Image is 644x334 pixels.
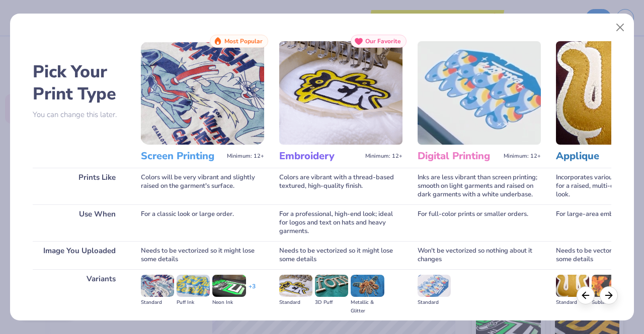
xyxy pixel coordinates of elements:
[418,41,541,145] img: Digital Printing
[33,168,126,204] div: Prints Like
[177,275,210,297] img: Puff Ink
[315,298,348,307] div: 3D Puff
[212,275,246,297] img: Neon Ink
[279,41,403,145] img: Embroidery
[33,204,126,241] div: Use When
[227,153,264,160] span: Minimum: 12+
[33,241,126,269] div: Image You Uploaded
[33,61,126,105] h2: Pick Your Print Type
[351,298,384,315] div: Metallic & Glitter
[33,269,126,321] div: Variants
[592,275,625,297] img: Sublimated
[141,275,174,297] img: Standard
[141,150,223,163] h3: Screen Printing
[315,275,348,297] img: 3D Puff
[279,298,312,307] div: Standard
[212,298,246,307] div: Neon Ink
[556,275,589,297] img: Standard
[279,168,403,204] div: Colors are vibrant with a thread-based textured, high-quality finish.
[418,204,541,241] div: For full-color prints or smaller orders.
[177,298,210,307] div: Puff Ink
[556,150,638,163] h3: Applique
[611,18,630,37] button: Close
[141,298,174,307] div: Standard
[418,150,500,163] h3: Digital Printing
[141,41,264,145] img: Screen Printing
[279,204,403,241] div: For a professional, high-end look; ideal for logos and text on hats and heavy garments.
[249,282,256,299] div: + 3
[279,150,361,163] h3: Embroidery
[418,168,541,204] div: Inks are less vibrant than screen printing; smooth on light garments and raised on dark garments ...
[556,298,589,307] div: Standard
[279,241,403,269] div: Needs to be vectorized so it might lose some details
[33,110,126,119] p: You can change this later.
[141,241,264,269] div: Needs to be vectorized so it might lose some details
[224,38,263,45] span: Most Popular
[279,275,312,297] img: Standard
[418,298,451,307] div: Standard
[418,275,451,297] img: Standard
[351,275,384,297] img: Metallic & Glitter
[365,153,403,160] span: Minimum: 12+
[365,38,401,45] span: Our Favorite
[141,168,264,204] div: Colors will be very vibrant and slightly raised on the garment's surface.
[418,241,541,269] div: Won't be vectorized so nothing about it changes
[504,153,541,160] span: Minimum: 12+
[141,204,264,241] div: For a classic look or large order.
